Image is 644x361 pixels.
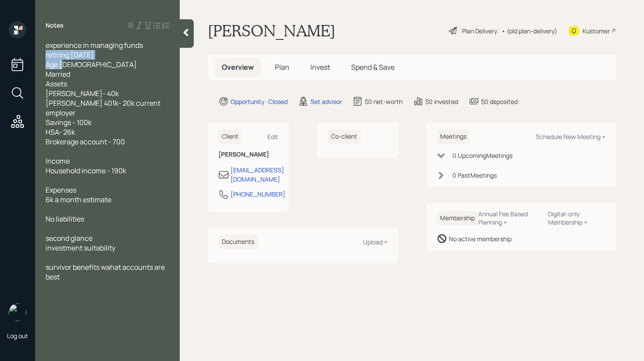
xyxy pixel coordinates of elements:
span: experience in managing funds retiring [DATE] Age [DEMOGRAPHIC_DATA] Married Assets [PERSON_NAME]-... [46,40,162,147]
h6: Client [218,129,242,144]
h1: [PERSON_NAME] [208,21,335,40]
h6: [PERSON_NAME] [218,151,278,158]
h6: Membership [437,211,478,225]
h6: Meetings [437,129,470,144]
span: second glance investment suitability [46,233,115,253]
div: • (old plan-delivery) [502,26,557,36]
div: Schedule New Meeting + [536,132,605,141]
h6: Documents [218,235,258,249]
div: [PHONE_NUMBER] [231,189,285,199]
div: [EMAIL_ADDRESS][DOMAIN_NAME] [231,165,284,184]
span: No liabilities [46,214,84,224]
span: survivor benefits wahat accounts are best [46,262,166,282]
div: $0 net-worth [365,97,402,106]
span: Overview [222,62,254,72]
span: Income Household income - 190k [46,156,126,175]
div: Plan Delivery [462,26,497,36]
span: Spend & Save [351,62,395,72]
div: Set advisor [310,97,342,106]
div: Edit [267,132,278,141]
img: retirable_logo.png [9,304,26,321]
label: Notes [46,21,64,30]
div: Kustomer [583,26,610,36]
div: No active membership [449,234,512,243]
div: Annual Fee Based Planning + [478,210,541,226]
span: Expenses 6k a month estimate [46,185,111,204]
div: $0 deposited [481,97,518,106]
div: 0 Past Meeting s [452,171,497,180]
span: Plan [275,62,289,72]
div: Upload + [363,238,388,246]
h6: Co-client [327,129,361,144]
span: Invest [310,62,330,72]
div: 0 Upcoming Meeting s [452,151,512,160]
div: Opportunity · Closed [231,97,288,106]
div: $0 invested [425,97,458,106]
div: Log out [7,332,28,340]
div: Digital-only Membership + [548,210,605,226]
